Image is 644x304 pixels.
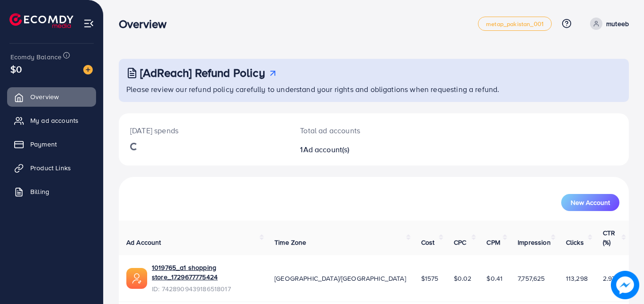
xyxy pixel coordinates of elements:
[30,116,79,125] span: My ad accounts
[486,238,500,247] span: CPM
[274,238,306,247] span: Time Zone
[30,92,59,101] span: Overview
[83,65,93,74] img: image
[561,194,619,211] button: New Account
[30,139,57,149] span: Payment
[10,52,62,62] span: Ecomdy Balance
[300,125,405,136] p: Total ad accounts
[518,238,551,247] span: Impression
[152,284,259,294] span: ID: 7428909439186518017
[603,274,616,283] span: 2.97
[274,274,406,283] span: [GEOGRAPHIC_DATA]/[GEOGRAPHIC_DATA]
[7,158,96,177] a: Product Links
[611,271,639,299] img: image
[7,135,96,154] a: Payment
[10,62,22,76] span: $0
[152,263,259,282] a: 1019765_a1 shopping store_1729677775424
[571,199,610,206] span: New Account
[119,17,174,31] h3: Overview
[83,18,94,29] img: menu
[130,125,277,136] p: [DATE] spends
[7,111,96,130] a: My ad accounts
[566,238,584,247] span: Clicks
[606,18,629,29] p: muteeb
[454,238,466,247] span: CPC
[140,66,265,80] h3: [AdReach] Refund Policy
[126,83,623,95] p: Please review our refund policy carefully to understand your rights and obligations when requesti...
[126,238,161,247] span: Ad Account
[126,268,147,289] img: ic-ads-acc.e4c84228.svg
[7,87,96,106] a: Overview
[30,163,71,173] span: Product Links
[7,182,96,201] a: Billing
[518,274,545,283] span: 7,757,625
[478,17,552,31] a: metap_pakistan_001
[300,145,405,154] h2: 1
[486,274,503,283] span: $0.41
[421,274,439,283] span: $1575
[303,144,350,155] span: Ad account(s)
[421,238,435,247] span: Cost
[30,187,49,196] span: Billing
[566,274,588,283] span: 113,298
[603,228,615,247] span: CTR (%)
[586,18,629,30] a: muteeb
[486,21,544,27] span: metap_pakistan_001
[454,274,472,283] span: $0.02
[9,13,73,28] img: logo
